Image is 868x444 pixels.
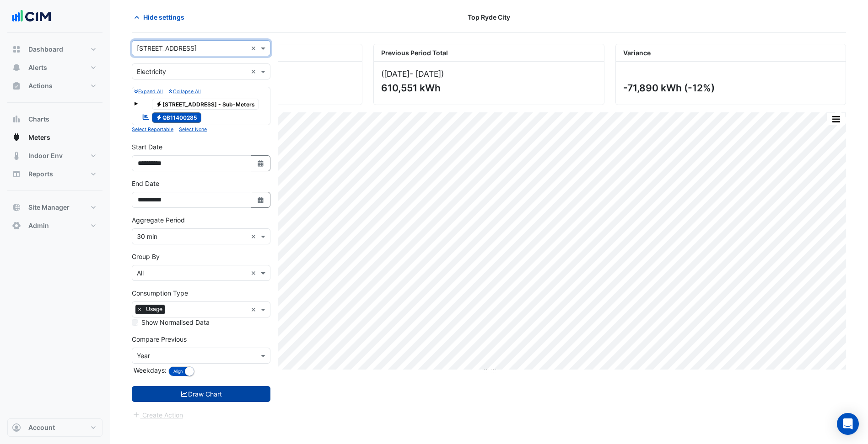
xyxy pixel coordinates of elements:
span: Charts [28,115,49,124]
span: Clear [251,67,259,76]
span: × [135,305,144,314]
label: Consumption Type [132,288,188,298]
app-icon: Dashboard [12,45,21,54]
span: QB11400285 [152,112,202,123]
app-icon: Charts [12,115,21,124]
span: Reports [28,169,53,179]
label: Aggregate Period [132,215,185,225]
small: Select Reportable [132,127,173,132]
div: Variance [616,44,846,62]
fa-icon: Electricity [156,114,162,121]
fa-icon: Reportable [142,113,150,121]
button: Site Manager [7,198,102,217]
span: [STREET_ADDRESS] - Sub-Meters [152,99,259,110]
app-icon: Site Manager [12,203,21,212]
label: Compare Previous [132,334,187,344]
span: Clear [251,268,259,278]
span: Usage [144,305,165,314]
button: Alerts [7,58,102,77]
div: 610,551 kWh [381,82,594,94]
img: Company Logo [11,7,52,26]
label: End Date [132,179,159,188]
app-icon: Alerts [12,63,21,72]
app-icon: Actions [12,81,21,90]
span: Clear [251,305,259,314]
fa-icon: Select Date [257,196,265,204]
label: Start Date [132,142,162,152]
fa-icon: Electricity [156,100,162,107]
button: Indoor Env [7,147,102,165]
button: Charts [7,110,102,128]
button: Admin [7,217,102,235]
button: More Options [827,113,845,125]
app-icon: Reports [12,169,21,179]
span: Admin [28,221,49,230]
span: Actions [28,81,53,90]
button: Hide settings [132,9,190,25]
label: Show Normalised Data [141,317,210,327]
small: Collapse All [168,89,200,95]
span: Indoor Env [28,151,63,160]
label: Group By [132,252,160,261]
button: Collapse All [168,87,200,95]
app-icon: Admin [12,221,21,230]
button: Select Reportable [132,125,173,133]
div: -71,890 kWh (-12%) [623,82,836,94]
span: Hide settings [143,12,184,22]
button: Select None [179,125,207,133]
button: Reports [7,165,102,183]
span: Clear [251,43,259,53]
button: Dashboard [7,40,102,58]
button: Actions [7,77,102,95]
span: - [DATE] [410,69,441,79]
span: Dashboard [28,45,63,54]
app-icon: Meters [12,133,21,142]
span: Site Manager [28,203,70,212]
span: Alerts [28,63,47,72]
app-escalated-ticket-create-button: Please draw the charts first [132,410,183,418]
span: Top Ryde City [468,12,510,22]
button: Draw Chart [132,386,270,402]
div: Previous Period Total [374,44,604,62]
span: Meters [28,133,50,142]
span: Account [28,423,55,432]
label: Weekdays: [132,365,167,375]
app-icon: Indoor Env [12,151,21,160]
small: Expand All [134,89,163,95]
fa-icon: Select Date [257,159,265,167]
small: Select None [179,127,207,132]
button: Account [7,418,102,437]
button: Meters [7,128,102,147]
button: Expand All [134,87,163,95]
span: Clear [251,232,259,241]
div: Open Intercom Messenger [837,413,859,435]
div: ([DATE] ) [381,69,596,79]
